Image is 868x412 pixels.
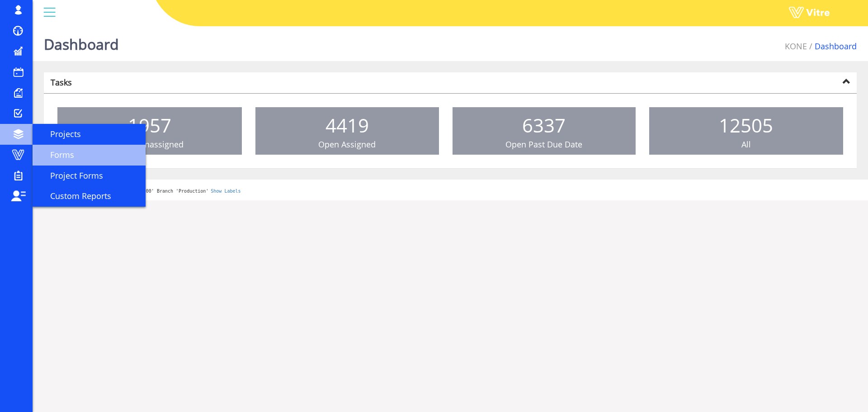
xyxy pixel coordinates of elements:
[719,112,773,138] span: 12505
[505,139,582,150] span: Open Past Due Date
[649,107,843,155] a: 12505 All
[785,41,807,52] a: KONE
[325,112,369,138] span: 4419
[39,149,74,160] span: Forms
[33,124,146,145] a: Projects
[44,23,119,61] h1: Dashboard
[453,107,636,155] a: 6337 Open Past Due Date
[128,112,171,138] span: 1957
[522,112,566,138] span: 6337
[255,107,439,155] a: 4419 Open Assigned
[318,139,376,150] span: Open Assigned
[51,77,72,88] strong: Tasks
[33,166,146,186] a: Project Forms
[57,107,242,155] a: 1957 Open Unassigned
[211,189,241,194] a: Show Labels
[33,186,146,207] a: Custom Reports
[807,41,857,52] li: Dashboard
[33,145,146,166] a: Forms
[39,170,103,181] span: Project Forms
[116,139,184,150] span: Open Unassigned
[39,128,81,139] span: Projects
[741,139,751,150] span: All
[39,190,111,201] span: Custom Reports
